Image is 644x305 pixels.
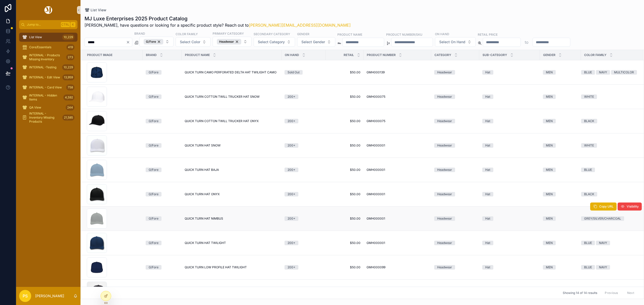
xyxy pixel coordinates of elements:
[29,45,51,49] span: Core/Essentials
[29,85,62,89] span: INTERNAL - Card View
[285,168,323,172] a: 200+
[19,103,77,112] a: QA View244
[435,37,476,47] button: Select Button
[367,143,428,147] a: GMH000001
[367,70,385,74] span: GMH000139
[485,119,490,123] div: Hat
[329,119,360,123] span: $50.00
[482,70,537,75] a: Hat
[543,53,555,57] span: Gender
[185,168,219,172] span: QUICK TURN HAT BAJA
[185,95,260,99] span: QUICK TURN COTTON TWILL TRUCKER HAT SNOW
[337,32,362,37] label: Product Name
[584,119,594,123] div: BLACK
[176,37,211,47] button: Select Button
[543,94,578,99] a: MEN
[146,70,179,75] a: G/Fore
[329,217,360,221] span: $50.00
[543,241,578,245] a: MEN
[344,53,354,57] span: Retail
[285,192,323,196] a: 200+
[329,168,360,172] a: $50.00
[584,216,621,221] div: GREY/SILVER/CHARCOAL
[584,143,594,148] div: WHITE
[29,106,41,110] span: QA View
[217,39,241,44] div: Headwear
[367,241,428,245] a: GMH000001
[367,265,428,269] a: GMH000099
[19,73,77,82] a: INTERNAL - Edit View13,959
[543,168,578,172] a: MEN
[329,265,360,269] a: $50.00
[546,143,553,148] div: MEN
[19,20,77,29] button: Jump to...CtrlK
[285,94,323,99] a: 200+
[485,241,490,245] div: Hat
[437,119,452,123] div: Headwear
[543,192,578,196] a: MEN
[185,143,221,147] span: QUICK TURN HAT SNOW
[437,70,452,75] div: Headwear
[29,53,64,61] span: INTERNAL - Products Missing Inventory
[19,43,77,52] a: Core/Essentials419
[482,94,537,99] a: Hat
[185,53,210,57] span: Product Name
[213,31,244,36] label: Primary Category
[367,241,385,245] span: GMH000001
[149,94,158,99] div: G/Fore
[329,95,360,99] a: $50.00
[146,265,179,270] a: G/Fore
[285,143,323,148] a: 200+
[482,119,537,123] a: Hat
[146,216,179,221] a: G/Fore
[482,241,537,245] a: Hat
[367,265,385,269] span: GMH000099
[62,115,74,121] div: 21,585
[485,168,490,172] div: Hat
[149,265,158,270] div: G/Fore
[546,192,553,196] div: MEN
[249,23,351,28] a: [PERSON_NAME][EMAIL_ADDRESS][DOMAIN_NAME]
[185,70,278,74] a: QUICK TURN CAMO PERFORATED DELTA HAT TWILIGHT CAMO
[185,241,278,245] a: QUICK TURN HAT TWILIGHT
[185,192,220,196] span: QUICK TURN HAT ONYX
[485,94,490,99] div: Hat
[546,94,553,99] div: MEN
[27,23,59,27] span: Jump to...
[367,217,385,221] span: GMH000001
[329,70,360,74] span: $50.00
[599,265,607,270] div: NAVY
[546,70,553,75] div: MEN
[301,39,325,44] span: Select Gender
[439,39,465,44] span: Select On Hand
[618,202,642,211] button: Visibility
[62,34,74,40] div: 10,229
[485,192,490,196] div: Hat
[258,39,285,44] span: Select Category
[367,143,385,147] span: GMH000001
[146,241,179,245] a: G/Fore
[367,53,396,57] span: Product Number
[485,70,490,75] div: Hat
[185,265,247,269] span: QUICK TURN LOW PROFILE HAT TWILIGHT
[367,217,428,221] a: GMH000001
[29,35,42,39] span: List View
[434,119,476,123] a: Headwear
[367,95,385,99] span: GMH000075
[87,53,112,57] span: Product Image
[29,75,60,79] span: INTERNAL - Edit View
[584,241,592,245] div: BLUE
[285,119,323,123] a: 200+
[19,113,77,122] a: INTERNAL - Inventory Missing Products21,585
[185,168,278,172] a: QUICK TURN HAT BAJA
[146,119,179,123] a: G/Fore
[288,241,295,245] div: 200+
[584,192,594,196] div: BLACK
[543,265,578,270] a: MEN
[66,84,74,90] div: 758
[525,39,529,45] p: to
[434,265,476,270] a: Headwear
[434,241,476,245] a: Headwear
[146,168,179,172] a: G/Fore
